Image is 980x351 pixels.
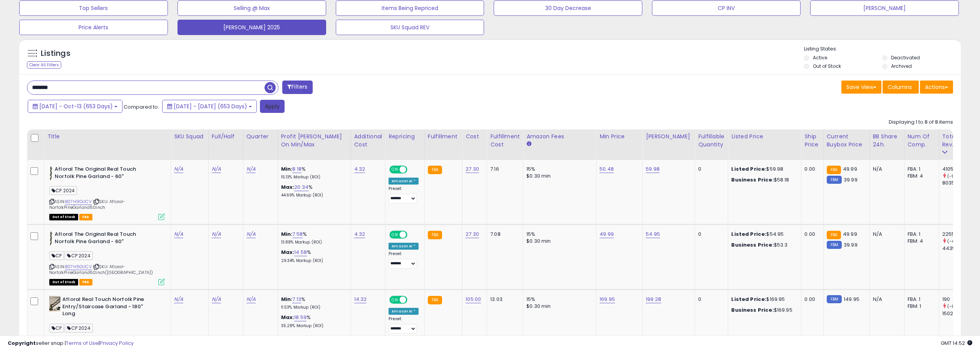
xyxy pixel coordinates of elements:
[246,296,256,303] a: N/A
[526,303,590,310] div: $0.30 min
[731,133,798,141] div: Listed Price
[49,186,77,195] span: CP 2024
[246,133,275,141] div: Quarter
[49,324,64,333] span: CP
[731,296,795,303] div: $169.95
[813,54,827,61] label: Active
[39,102,113,110] span: [DATE] - Oct-13 (653 Days)
[294,314,307,321] a: 18.59
[212,296,221,303] a: N/A
[698,166,722,173] div: 0
[490,231,517,238] div: 7.08
[908,173,933,180] div: FBM: 4
[889,119,953,126] div: Displaying 1 to 8 of 8 items
[406,166,419,173] span: OFF
[19,0,168,16] button: Top Sellers
[600,133,639,141] div: Min Price
[389,308,419,315] div: Amazon AI *
[212,165,221,173] a: N/A
[646,230,660,238] a: 54.95
[526,173,590,180] div: $0.30 min
[731,176,795,183] div: $58.18
[827,231,841,239] small: FBA
[406,297,419,303] span: OFF
[494,0,642,16] button: 30 Day Decrease
[646,133,692,141] div: [PERSON_NAME]
[526,238,590,245] div: $0.30 min
[354,165,365,173] a: 4.32
[389,243,419,250] div: Amazon AI *
[282,81,312,94] button: Filters
[466,165,479,173] a: 27.30
[174,296,183,303] a: N/A
[281,314,295,321] b: Max:
[260,100,285,113] button: Apply
[8,340,134,347] div: seller snap | |
[100,339,134,347] a: Privacy Policy
[281,323,345,329] p: 35.28% Markup (ROI)
[281,183,295,191] b: Max:
[171,129,209,160] th: CSV column name: cust_attr_8_SKU Squad
[281,258,345,264] p: 29.34% Markup (ROI)
[212,133,240,141] div: Full/Half
[174,102,247,110] span: [DATE] - [DATE] (653 Days)
[49,231,53,246] img: 31euUh+RISL._SL40_.jpg
[843,165,857,173] span: 49.99
[28,100,122,113] button: [DATE] - Oct-13 (653 Days)
[804,45,961,53] p: Listing States:
[389,178,419,185] div: Amazon AI *
[827,241,842,249] small: FBM
[731,307,795,314] div: $169.95
[281,240,345,245] p: 13.88% Markup (ROI)
[883,81,919,94] button: Columns
[804,231,817,238] div: 0.00
[827,166,841,174] small: FBA
[174,230,183,238] a: N/A
[804,296,817,303] div: 0.00
[294,249,307,256] a: 14.58
[281,249,345,263] div: %
[281,184,345,198] div: %
[698,231,722,238] div: 0
[844,296,859,303] span: 149.95
[941,339,972,347] span: 2025-10-13 14:52 GMT
[873,166,898,173] div: N/A
[844,176,858,183] span: 39.99
[942,245,973,252] div: 4435.06
[731,176,774,183] b: Business Price:
[526,296,590,303] div: 15%
[731,242,795,249] div: $53.3
[208,129,243,160] th: CSV column name: cust_attr_9_Full/Half
[942,310,973,317] div: 15023.93
[466,230,479,238] a: 27.30
[174,133,205,141] div: SKU Squad
[65,264,92,270] a: B07H9GL1CV
[41,48,70,59] h5: Listings
[844,241,858,249] span: 39.99
[174,165,183,173] a: N/A
[731,231,795,238] div: $54.95
[281,249,295,256] b: Max:
[49,166,53,181] img: 31euUh+RISL._SL40_.jpg
[843,230,857,238] span: 49.99
[281,314,345,328] div: %
[526,141,531,148] small: Amazon Fees.
[942,166,973,173] div: 4105.55
[124,103,159,111] span: Compared to:
[8,339,36,347] strong: Copyright
[49,214,78,220] span: All listings that are currently out of stock and unavailable for purchase on Amazon
[731,306,774,314] b: Business Price:
[698,133,725,149] div: Fulfillable Quantity
[65,198,92,205] a: B07H9GL1CV
[490,133,520,149] div: Fulfillment Cost
[389,133,421,141] div: Repricing
[281,165,293,173] b: Min:
[942,180,973,186] div: 80350.1
[62,296,156,319] b: Afloral Real Touch Norfolk Pine Entry/Staircase Garland - 180" Long
[908,166,933,173] div: FBA: 1
[731,241,774,249] b: Business Price:
[731,165,766,173] b: Listed Price:
[908,231,933,238] div: FBA: 1
[891,54,920,61] label: Deactivated
[49,264,153,275] span: | SKU: Afloral-NorfolkPineGarland60inch([GEOGRAPHIC_DATA])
